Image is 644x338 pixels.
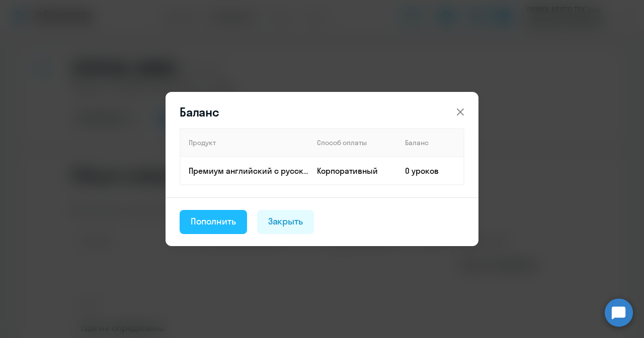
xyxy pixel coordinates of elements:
[309,129,397,157] th: Способ оплаты
[397,157,464,185] td: 0 уроков
[309,157,397,185] td: Корпоративный
[268,215,303,228] div: Закрыть
[189,165,308,176] p: Премиум английский с русскоговорящим преподавателем
[191,215,236,228] div: Пополнить
[257,210,314,234] button: Закрыть
[397,129,464,157] th: Баланс
[180,129,309,157] th: Продукт
[180,210,247,234] button: Пополнить
[166,104,478,120] header: Баланс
